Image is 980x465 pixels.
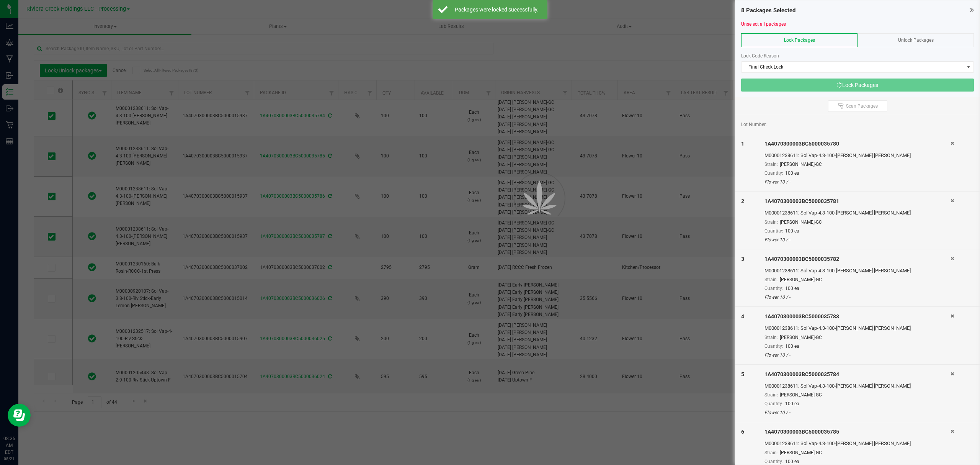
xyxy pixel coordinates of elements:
span: [PERSON_NAME]-GC [780,277,822,282]
span: [PERSON_NAME]-GC [780,392,822,398]
div: Flower 10 / - [764,294,951,301]
span: Quantity: [764,286,783,291]
div: Flower 10 / - [764,236,951,243]
span: Quantity: [764,228,783,234]
span: Lock Code Reason [741,53,779,59]
span: [PERSON_NAME]-GC [780,335,822,340]
div: Flower 10 / - [764,178,951,185]
span: Quantity: [764,459,783,464]
span: 4 [741,313,744,319]
div: M00001238611: Sol Vap-4.3-100-[PERSON_NAME] [PERSON_NAME] [764,267,951,275]
span: 100 ea [785,228,799,234]
iframe: Resource center [8,404,31,427]
span: 6 [741,429,744,435]
div: 1A4070300003BC5000035783 [764,313,951,321]
div: 1A4070300003BC5000035784 [764,370,951,378]
span: Strain: [764,162,778,167]
span: 100 ea [785,459,799,464]
span: 5 [741,371,744,377]
button: Lock Packages [741,79,974,92]
span: Lock Packages [784,38,815,43]
span: Final Check Lock [742,62,964,72]
span: 100 ea [785,170,799,176]
div: 1A4070300003BC5000035782 [764,255,951,263]
div: M00001238611: Sol Vap-4.3-100-[PERSON_NAME] [PERSON_NAME] [764,440,951,447]
span: Quantity: [764,344,783,349]
span: [PERSON_NAME]-GC [780,162,822,167]
span: [PERSON_NAME]-GC [780,450,822,455]
span: Strain: [764,335,778,340]
div: 1A4070300003BC5000035780 [764,140,951,148]
div: Flower 10 / - [764,409,951,416]
span: Unlock Packages [898,38,934,43]
div: M00001238611: Sol Vap-4.3-100-[PERSON_NAME] [PERSON_NAME] [764,152,951,159]
div: 1A4070300003BC5000035781 [764,197,951,205]
div: M00001238611: Sol Vap-4.3-100-[PERSON_NAME] [PERSON_NAME] [764,209,951,217]
div: Packages were locked successfully. [452,6,542,13]
span: [PERSON_NAME]-GC [780,219,822,225]
span: Strain: [764,219,778,225]
span: Scan Packages [846,103,878,109]
span: 1 [741,141,744,147]
span: 3 [741,256,744,262]
div: M00001238611: Sol Vap-4.3-100-[PERSON_NAME] [PERSON_NAME] [764,382,951,390]
div: 1A4070300003BC5000035785 [764,428,951,436]
div: M00001238611: Sol Vap-4.3-100-[PERSON_NAME] [PERSON_NAME] [764,324,951,332]
span: 100 ea [785,286,799,291]
span: Quantity: [764,401,783,406]
span: Strain: [764,277,778,282]
a: Unselect all packages [741,21,786,27]
span: Quantity: [764,170,783,176]
span: Strain: [764,450,778,455]
span: Lot Number: [741,121,767,128]
span: 2 [741,198,744,204]
span: 100 ea [785,344,799,349]
span: Strain: [764,392,778,398]
span: 100 ea [785,401,799,406]
div: Flower 10 / - [764,352,951,359]
button: Scan Packages [828,100,887,112]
